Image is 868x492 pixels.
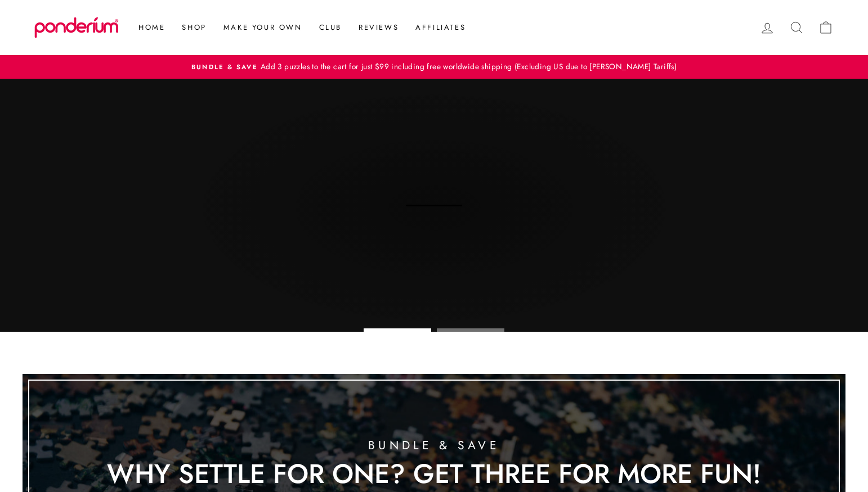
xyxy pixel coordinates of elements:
a: Home [130,17,173,38]
span: Add 3 puzzles to the cart for just $99 including free worldwide shipping (Excluding US due to [PE... [258,61,677,72]
a: Affiliates [407,17,474,38]
a: Reviews [350,17,407,38]
a: Bundle & SaveAdd 3 puzzles to the cart for just $99 including free worldwide shipping (Excluding ... [37,61,831,73]
a: Make Your Own [215,17,311,38]
a: Shop [173,17,214,38]
ul: Primary [124,17,474,38]
a: Club [311,17,350,38]
span: Bundle & Save [191,62,258,71]
li: Page dot 1 [364,328,431,332]
div: Why Settle for One? Get Three for More Fun! [107,459,761,489]
li: Page dot 2 [437,328,504,332]
img: Ponderium [34,17,119,38]
div: Bundle & Save [107,439,761,453]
